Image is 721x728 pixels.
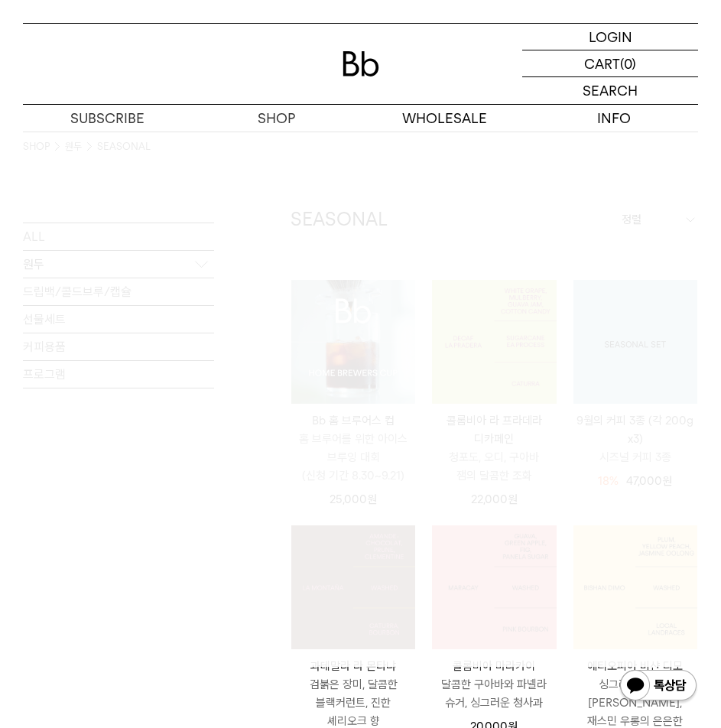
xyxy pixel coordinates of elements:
a: LOGIN [522,24,698,50]
a: SUBSCRIBE [23,105,192,132]
p: SEARCH [583,77,638,104]
a: SHOP [192,105,361,132]
p: CART [584,50,620,76]
p: LOGIN [589,24,632,50]
p: WHOLESALE [361,105,530,132]
p: (0) [620,50,636,76]
a: CART (0) [522,50,698,77]
img: 로고 [343,51,379,76]
p: 달콤한 구아바와 파넬라 슈거, 싱그러운 청사과 [432,675,556,712]
a: 콜롬비아 마라카이 달콤한 구아바와 파넬라 슈거, 싱그러운 청사과 [432,657,556,712]
img: 카카오톡 채널 1:1 채팅 버튼 [619,668,698,705]
p: INFO [529,105,698,132]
